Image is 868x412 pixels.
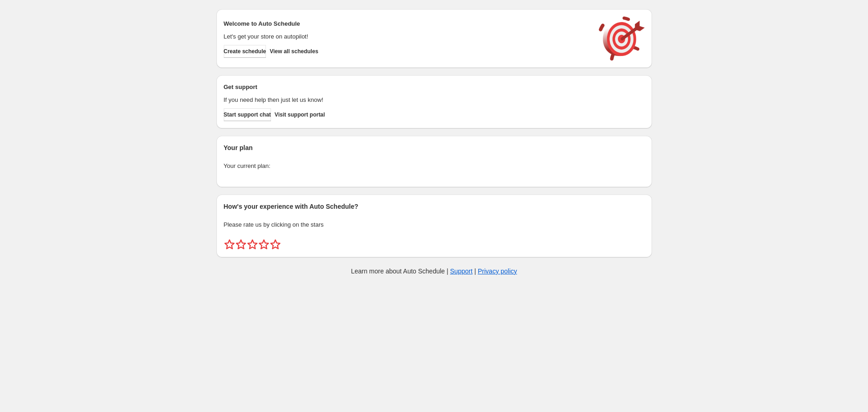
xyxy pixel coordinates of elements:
span: Start support chat [224,111,271,118]
p: Please rate us by clicking on the stars [224,220,645,229]
p: Your current plan: [224,161,645,171]
span: Visit support portal [275,111,325,118]
a: Support [450,267,473,275]
h2: Welcome to Auto Schedule [224,19,590,28]
button: Create schedule [224,45,266,58]
a: Privacy policy [478,267,517,275]
a: Start support chat [224,108,271,121]
span: View all schedules [270,48,318,55]
span: Create schedule [224,48,266,55]
button: View all schedules [270,45,318,58]
p: If you need help then just let us know! [224,95,590,105]
h2: Your plan [224,143,645,152]
p: Let's get your store on autopilot! [224,32,590,41]
p: Learn more about Auto Schedule | | [351,267,517,276]
a: Visit support portal [275,108,325,121]
h2: Get support [224,83,590,92]
h2: How's your experience with Auto Schedule? [224,202,645,211]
